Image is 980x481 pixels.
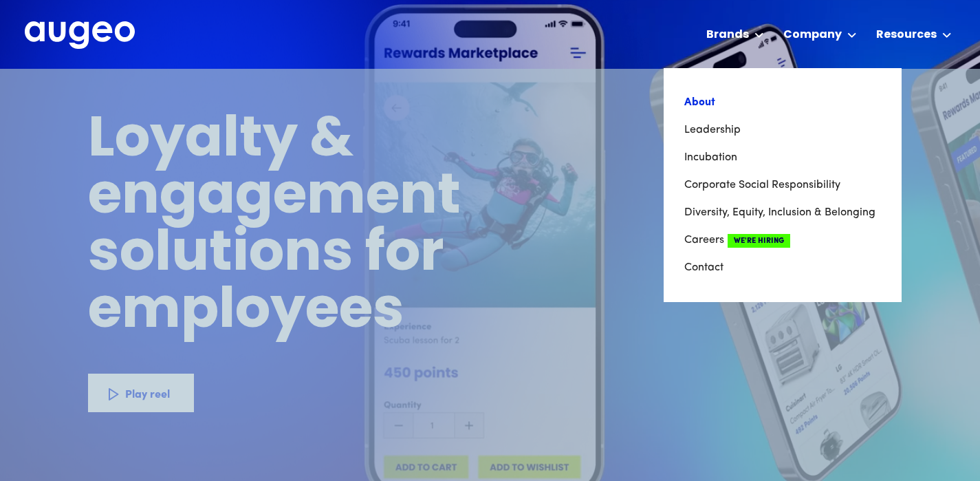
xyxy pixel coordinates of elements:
a: home [25,21,135,50]
img: Augeo's full logo in white. [25,21,135,50]
nav: Company [664,68,902,302]
span: We're Hiring [728,234,790,248]
a: Diversity, Equity, Inclusion & Belonging [684,199,881,226]
a: Incubation [684,144,881,171]
a: Leadership [684,116,881,144]
div: Brands [706,27,749,43]
a: About [684,89,881,116]
a: Contact [684,254,881,281]
a: CareersWe're Hiring [684,226,881,254]
div: Company [783,27,842,43]
div: Resources [876,27,937,43]
a: Corporate Social Responsibility [684,171,881,199]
